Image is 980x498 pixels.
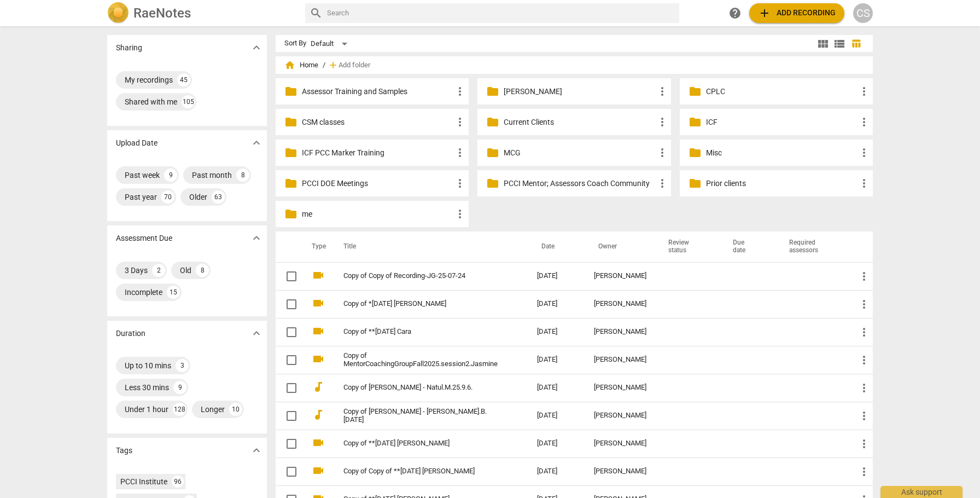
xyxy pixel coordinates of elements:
p: Assessor Training and Samples [302,86,453,97]
button: Show more [248,325,265,341]
a: Help [725,3,745,23]
span: more_vert [857,437,871,450]
span: videocam [312,464,325,477]
p: CPLC [706,86,857,97]
div: [PERSON_NAME] [594,439,646,448]
span: more_vert [857,381,871,395]
a: Copy of [PERSON_NAME] - [PERSON_NAME].B.[DATE] [343,408,498,424]
span: more_vert [656,115,669,129]
span: table_chart [851,38,861,49]
button: CS [853,3,873,23]
th: Date [528,231,585,262]
div: Past month [192,170,232,181]
span: folder [284,85,297,98]
td: [DATE] [528,318,585,346]
span: audiotrack [312,380,325,393]
p: Duration [116,328,145,339]
span: more_vert [857,354,871,367]
div: PCCI Institute [120,476,167,487]
div: Shared with me [125,96,177,107]
div: Under 1 hour [125,404,168,415]
span: more_vert [857,115,871,129]
div: [PERSON_NAME] [594,384,646,392]
th: Review status [655,231,720,262]
span: expand_more [250,327,263,340]
th: Owner [585,231,655,262]
button: Show more [248,442,265,459]
div: 15 [167,286,180,299]
span: folder [284,207,297,221]
p: ICF [706,117,857,128]
span: add [758,7,771,20]
span: more_vert [453,146,466,159]
span: more_vert [453,177,466,190]
div: Older [189,192,207,202]
span: more_vert [656,177,669,190]
p: Misc [706,147,857,159]
span: folder [689,85,702,98]
div: 45 [177,73,190,86]
p: PCCI Mentor; Assessors Coach Community [504,178,655,189]
th: Type [303,231,330,262]
span: expand_more [250,136,263,149]
span: expand_more [250,231,263,245]
span: more_vert [857,146,871,159]
span: more_vert [453,207,466,221]
div: Past year [125,192,157,202]
span: view_list [833,37,846,50]
a: Copy of Copy of **[DATE] [PERSON_NAME] [343,467,498,476]
div: [PERSON_NAME] [594,356,646,364]
a: Copy of **[DATE] Cara [343,328,498,336]
a: Copy of **[DATE] [PERSON_NAME] [343,439,498,448]
span: home [284,60,295,71]
p: Prior clients [706,178,857,189]
span: more_vert [656,146,669,159]
div: Sort By [284,39,306,48]
span: folder [689,115,702,129]
span: Add folder [339,61,370,70]
p: MCG [504,147,655,159]
span: more_vert [857,85,871,98]
div: 10 [229,403,242,416]
div: 105 [182,95,195,108]
td: [DATE] [528,346,585,374]
span: more_vert [857,409,871,422]
span: add [328,60,339,71]
div: [PERSON_NAME] [594,272,646,280]
span: view_module [816,37,830,50]
div: Default [311,35,351,53]
img: Logo [107,2,129,24]
span: videocam [312,436,325,449]
div: 9 [173,381,186,394]
span: folder [486,146,499,159]
span: videocam [312,269,325,282]
button: Show more [248,230,265,246]
span: expand_more [250,444,263,457]
button: Show more [248,39,265,56]
div: [PERSON_NAME] [594,412,646,420]
th: Required assessors [776,231,849,262]
div: Less 30 mins [125,382,169,393]
span: more_vert [857,177,871,190]
p: CSM classes [302,117,453,128]
td: [DATE] [528,458,585,485]
div: [PERSON_NAME] [594,467,646,476]
div: Past week [125,170,160,181]
td: [DATE] [528,290,585,318]
span: audiotrack [312,408,325,421]
div: 2 [152,264,165,277]
span: folder [486,177,499,190]
a: Copy of MentorCoachingGroupFall2025.session2.Jasmine [343,352,498,368]
span: help [728,7,742,20]
div: [PERSON_NAME] [594,328,646,336]
span: folder [284,177,297,190]
span: more_vert [857,326,871,339]
div: 3 Days [125,265,148,276]
span: folder [689,146,702,159]
span: more_vert [656,85,669,98]
th: Due date [720,231,776,262]
p: me [302,209,453,220]
input: Search [327,4,675,22]
span: more_vert [453,115,466,129]
button: List view [831,36,848,52]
